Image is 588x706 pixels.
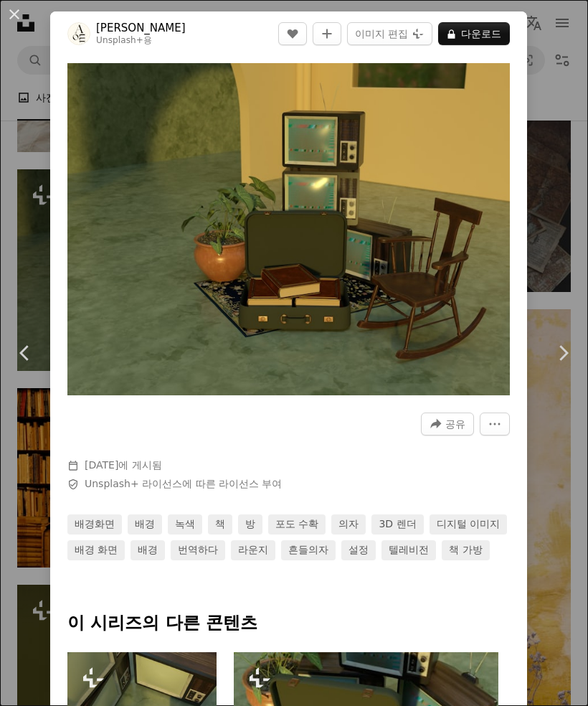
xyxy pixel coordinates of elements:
[268,514,326,535] a: 포도 수확
[168,514,202,535] a: 녹색
[430,514,507,535] a: 디지털 이미지
[171,540,225,560] a: 번역하다
[347,22,432,45] button: 이미지 편집
[480,413,510,436] button: 더 많은 작업
[67,22,90,45] img: Allison Saeng의 프로필로 이동
[96,35,143,45] a: Unsplash+
[85,477,282,491] span: 에 따른 라이선스 부여
[208,514,232,535] a: 책
[85,459,162,471] span: 에 게시됨
[538,284,588,422] a: 다음
[442,540,489,560] a: 책 가방
[96,21,186,35] a: [PERSON_NAME]
[67,540,125,560] a: 배경 화면
[238,514,262,535] a: 방
[421,413,474,436] button: 이 이미지 공유
[445,413,465,435] span: 공유
[85,478,182,489] a: Unsplash+ 라이선스
[231,540,275,560] a: 라운지
[278,22,307,45] button: 좋아요
[341,540,376,560] a: 설정
[96,35,186,47] div: 용
[67,63,510,395] button: 이 이미지 확대
[67,612,510,635] p: 이 시리즈의 다른 콘텐츠
[131,540,165,560] a: 배경
[85,459,118,471] time: 2023년 1월 28일 오후 5시 47분 1초 GMT+9
[128,514,162,535] a: 배경
[438,22,510,45] button: 다운로드
[371,514,423,535] a: 3D 렌더
[281,540,336,560] a: 흔들의자
[313,22,341,45] button: 컬렉션에 추가
[67,63,510,395] img: 흔들의자, 텔레비전, 책, 의자가 있는 방
[381,540,436,560] a: 텔레비전
[331,514,366,535] a: 의자
[67,514,122,535] a: 배경화면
